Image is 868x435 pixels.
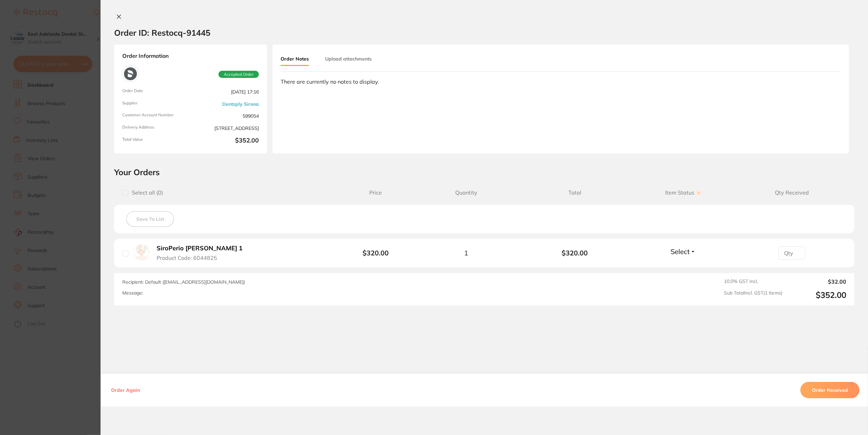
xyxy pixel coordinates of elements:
h2: Your Orders [114,167,854,177]
span: Total Value [122,137,188,145]
span: Order Date [122,88,188,95]
input: Qty [778,246,805,260]
button: Order Again [109,387,142,393]
label: Message: [122,290,143,296]
span: Qty Received [738,189,846,196]
span: Price [339,189,412,196]
span: 1 [464,249,468,257]
span: Accepted Order [218,71,259,78]
span: 10.0 % GST Incl. [724,279,782,285]
button: Order Received [800,382,860,398]
button: Upload attachments [325,53,372,65]
button: Select [669,247,698,256]
a: Dentsply Sirona [222,101,259,107]
span: Quantity [412,189,520,196]
div: There are currently no notes to display. [281,79,841,85]
span: Select all ( 0 ) [128,189,163,196]
b: $352.00 [193,137,259,145]
button: Save To List [126,211,174,227]
button: SiroPerio [PERSON_NAME] 1 Product Code: 6044825 [155,245,250,261]
span: Select [671,247,690,256]
img: Dentsply Sirona [124,67,137,80]
span: Item Status [629,189,738,196]
span: Total [520,189,629,196]
b: SiroPerio [PERSON_NAME] 1 [157,245,243,252]
output: $32.00 [788,279,846,285]
span: Product Code: 6044825 [157,255,217,261]
output: $352.00 [788,290,846,300]
strong: Order Information [122,53,259,60]
b: $320.00 [362,249,389,257]
span: Supplier [122,101,188,107]
span: Recipient: Default ( [EMAIL_ADDRESS][DOMAIN_NAME] ) [122,279,245,285]
span: Sub Total Incl. GST ( 1 Items) [724,290,782,300]
span: [DATE] 17:16 [193,88,259,95]
img: SiroPerio POE 1 [134,244,149,260]
span: 599054 [193,113,259,119]
h2: Order ID: Restocq- 91445 [114,28,210,38]
span: [STREET_ADDRESS] [193,125,259,132]
button: Order Notes [281,53,309,66]
b: $320.00 [520,249,629,257]
span: Delivery Address [122,125,188,132]
span: Customer Account Number [122,113,188,119]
